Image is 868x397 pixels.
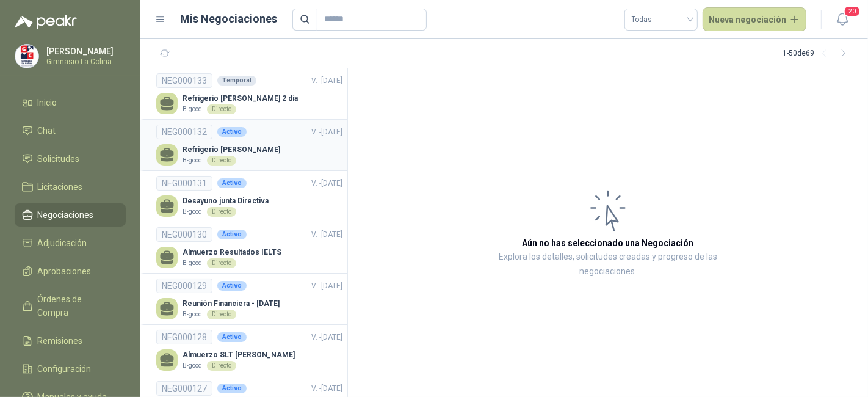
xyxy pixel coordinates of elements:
p: Almuerzo Resultados IELTS [183,247,281,258]
a: Solicitudes [15,147,126,170]
p: B-good [183,156,202,166]
div: 1 - 50 de 69 [783,44,853,64]
span: Aprobaciones [38,264,92,278]
a: Chat [15,119,126,142]
button: 20 [831,9,853,31]
span: V. - [DATE] [311,128,342,136]
a: Adjudicación [15,231,126,255]
div: Activo [217,178,247,188]
span: Negociaciones [38,208,94,222]
span: Solicitudes [38,152,80,166]
h3: Aún no has seleccionado una Negociación [523,236,694,250]
div: NEG000130 [156,227,212,242]
a: Remisiones [15,329,126,352]
a: Inicio [15,91,126,114]
span: Órdenes de Compra [38,293,114,319]
div: Directo [207,104,236,114]
h1: Mis Negociaciones [181,10,278,27]
span: Adjudicación [38,236,87,250]
span: Chat [38,124,56,137]
div: NEG000129 [156,279,212,293]
a: NEG000131ActivoV. -[DATE] Desayuno junta DirectivaB-goodDirecto [156,176,342,217]
a: NEG000128ActivoV. -[DATE] Almuerzo SLT [PERSON_NAME]B-goodDirecto [156,330,342,371]
img: Logo peakr [15,15,77,29]
div: NEG000127 [156,381,212,396]
p: Desayuno junta Directiva [183,195,269,207]
div: Activo [217,230,247,239]
a: NEG000130ActivoV. -[DATE] Almuerzo Resultados IELTSB-goodDirecto [156,227,342,268]
span: Todas [632,10,690,29]
p: B-good [183,310,202,319]
span: V. - [DATE] [311,384,342,393]
p: Refrigerio [PERSON_NAME] 2 día [183,93,298,104]
div: Directo [207,207,236,217]
p: [PERSON_NAME] [46,47,123,56]
div: NEG000131 [156,176,212,191]
a: NEG000129ActivoV. -[DATE] Reunión Financiera - [DATE]B-goodDirecto [156,279,342,319]
span: V. - [DATE] [311,333,342,341]
a: Licitaciones [15,175,126,198]
a: Configuración [15,357,126,381]
a: NEG000132ActivoV. -[DATE] Refrigerio [PERSON_NAME]B-goodDirecto [156,125,342,166]
span: V. - [DATE] [311,76,342,85]
span: Licitaciones [38,180,83,194]
a: Negociaciones [15,203,126,227]
div: NEG000133 [156,73,212,88]
div: Directo [207,156,236,166]
p: B-good [183,361,202,371]
a: Órdenes de Compra [15,288,126,324]
a: NEG000133TemporalV. -[DATE] Refrigerio [PERSON_NAME] 2 díaB-goodDirecto [156,73,342,114]
p: Gimnasio La Colina [46,58,123,65]
div: Temporal [217,76,256,86]
p: Reunión Financiera - [DATE] [183,298,280,310]
div: Activo [217,127,247,137]
span: V. - [DATE] [311,282,342,290]
p: Explora los detalles, solicitudes creadas y progreso de las negociaciones. [470,250,746,279]
div: Directo [207,310,236,319]
span: Configuración [38,362,92,376]
div: NEG000132 [156,125,212,139]
a: Aprobaciones [15,260,126,283]
span: V. - [DATE] [311,179,342,188]
p: Almuerzo SLT [PERSON_NAME] [183,349,295,361]
button: Nueva negociación [703,7,807,32]
span: V. - [DATE] [311,230,342,239]
span: Remisiones [38,334,83,348]
p: B-good [183,258,202,268]
p: B-good [183,104,202,114]
div: Activo [217,281,247,291]
p: B-good [183,207,202,217]
span: 20 [844,5,861,17]
div: Directo [207,361,236,371]
div: Activo [217,384,247,393]
span: Inicio [38,96,57,109]
img: Company Logo [15,45,38,68]
div: Directo [207,258,236,268]
p: Refrigerio [PERSON_NAME] [183,144,280,156]
div: NEG000128 [156,330,212,344]
div: Activo [217,332,247,342]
